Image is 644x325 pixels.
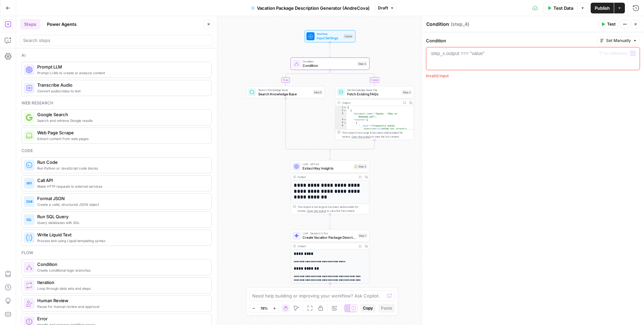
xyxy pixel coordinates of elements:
span: Toggle code folding, rows 2 through 9 [343,109,346,112]
button: Vacation Package Description Generator (AndreCova) [247,3,374,13]
span: Vacation Package Description Generator (AndreCova) [257,5,370,11]
span: Transcribe Audio [37,82,206,88]
div: 3 [335,112,346,118]
g: Edge from step_3 to step_1 [329,214,331,229]
span: Set Manually [606,38,631,44]
button: Test Data [543,3,577,13]
div: Flow [21,250,212,256]
div: 5 [335,121,346,124]
span: Prompt LLMs to create or analyze content [37,70,206,76]
div: Step 4 [357,61,367,66]
span: ( step_4 ) [451,21,469,28]
div: Output [342,101,400,105]
span: Toggle code folding, rows 4 through 8 [343,118,346,121]
span: Input Settings [317,36,342,41]
div: 2 [335,109,346,112]
span: Create conditional logic branches [37,268,206,273]
span: Pause for manual review and approval [37,304,206,309]
button: Set Manually [597,36,640,45]
span: Google Search [37,111,206,118]
div: step_x.output === "value" [431,50,485,57]
span: Toggle code folding, rows 1 through 10 [343,106,346,109]
button: Copy [360,304,376,313]
button: Test [598,20,619,29]
span: Search Knowledge Base [258,88,311,92]
span: Test Data [553,5,573,11]
span: Paste [381,305,392,311]
span: Toggle code folding, rows 5 through 7 [343,121,346,124]
span: Convert audio/video to text [37,88,206,94]
button: Power Agents [43,19,80,30]
span: 76% [260,306,268,311]
span: Human Review [37,297,206,304]
span: Web Page Scrape [37,129,206,136]
div: Step 5 [313,90,323,95]
span: Format JSON [37,195,206,202]
button: Publish [591,3,614,13]
div: This output is too large & has been abbreviated for review. to view the full content. [298,205,367,213]
span: Loop through data sets and steps [37,286,206,291]
div: Inputs [344,34,353,39]
span: Search Knowledge Base [258,91,311,96]
span: Create a valid, structured JSON object [37,202,206,207]
g: Edge from start to step_4 [329,42,331,57]
div: 4 [335,118,346,121]
input: Search steps [23,37,210,44]
span: Condition [303,63,355,68]
span: Extract content from web pages [37,136,206,141]
button: Paste [378,304,395,313]
span: Process text using Liquid templating syntax [37,238,206,243]
label: Condition [426,37,594,44]
span: Test [607,21,615,27]
g: Edge from step_4 to step_2 [330,70,375,86]
span: Run Python or JavaScript code blocks [37,166,206,171]
span: Make HTTP requests to external services [37,184,206,189]
div: Search Knowledge BaseSearch Knowledge BaseStep 5 [246,86,325,98]
span: Get Knowledge Base File [347,88,400,92]
div: This output is too large & has been abbreviated for review. to view the full content. [342,131,412,139]
span: LLM · Gemini 2.5 Pro [303,231,356,235]
span: Prompt LLM [37,63,206,70]
span: Copy the output [352,135,371,138]
div: Step 3 [354,164,367,169]
span: LLM · GPT-4.1 [303,162,351,166]
div: ConditionConditionStep 4 [291,58,370,70]
span: Copy [363,305,373,311]
span: Workflow [317,32,342,36]
div: Ai [21,52,212,58]
div: Get Knowledge Base FileFetch Existing FAQsStep 2Output[ { "document_name":"Kayka - FAQs on Webpag... [335,86,414,140]
g: Edge from step_5 to step_4-conditional-end [285,98,330,152]
span: Run Code [37,159,206,166]
g: Edge from step_2 to step_4-conditional-end [330,140,375,152]
div: WorkflowInput SettingsInputs [291,30,370,42]
g: Edge from step_4 to step_5 [285,70,330,86]
span: Create Vacation Package Description [303,235,356,240]
span: Search and retrieve Google results [37,118,206,123]
span: Write Liquid Text [37,231,206,238]
span: Run SQL Query [37,213,206,220]
g: Edge from step_4-conditional-end to step_3 [329,150,331,160]
button: Draft [375,4,397,12]
div: Step 2 [402,90,412,95]
div: Output [298,175,356,179]
textarea: Condition [426,21,449,28]
span: Copy the output [307,210,326,213]
span: Query databases with SQL [37,220,206,225]
div: Step 1 [358,233,367,238]
span: Call API [37,177,206,184]
span: Publish [595,5,610,11]
span: Draft [378,5,388,11]
span: Error [37,315,206,322]
span: Extract Key Insights [303,166,351,171]
div: Web research [21,100,212,106]
span: Fetch Existing FAQs [347,91,400,96]
span: Condition [37,261,206,268]
button: Steps [20,19,40,30]
div: 1 [335,106,346,109]
span: Condition [303,59,355,63]
div: Code [21,148,212,154]
span: Iteration [37,279,206,286]
div: Output [298,244,356,248]
div: Invalid input [426,73,640,79]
